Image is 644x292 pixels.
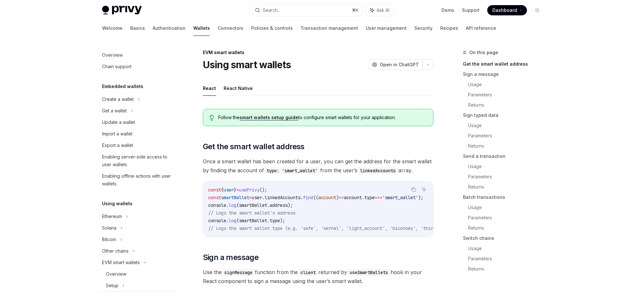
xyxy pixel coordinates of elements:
code: linkedAccounts [357,167,398,174]
span: address [270,202,288,208]
span: ( [236,202,239,208]
span: smartWallet [221,195,249,200]
span: account [318,195,336,200]
a: Recipes [440,20,458,36]
a: Parameters [468,254,547,264]
a: Send a transaction [463,151,547,161]
span: } [234,187,236,193]
a: smart wallets setup guide [240,115,298,120]
span: Follow the to configure smart wallets for your application. [218,114,426,121]
div: Solana [102,224,116,232]
div: Enabling offline actions with user wallets [102,172,175,188]
span: 'smart_wallet' [382,195,418,200]
a: Enabling server-side access to user wallets [97,151,179,170]
span: = [236,187,239,193]
div: Chain support [102,63,131,70]
span: usePrivy [239,187,259,193]
button: Ask AI [420,185,428,194]
h5: Using wallets [102,200,132,207]
a: Policies & controls [251,20,293,36]
a: Usage [468,243,547,254]
button: React [203,81,216,96]
div: Import a wallet [102,130,132,138]
a: Connectors [218,20,243,36]
a: Returns [468,182,547,192]
a: Returns [468,100,547,110]
span: Use the function from the returned by hook in your React component to sign a message using the us... [203,268,433,286]
a: Returns [468,264,547,274]
span: // Logs the smart wallet's address [208,210,295,216]
span: . [262,195,265,200]
a: Welcome [102,20,123,36]
span: . [226,202,229,208]
img: light logo [102,6,142,15]
span: linkedAccounts [265,195,300,200]
a: Sign a message [463,69,547,79]
span: On this page [469,49,498,56]
span: ); [280,218,285,223]
a: Usage [468,120,547,131]
a: Export a wallet [97,140,179,151]
a: Parameters [468,90,547,100]
span: find [303,195,313,200]
a: Batch transactions [463,192,547,202]
span: const [208,187,221,193]
a: User management [366,20,407,36]
a: Overview [97,268,179,280]
code: client [298,269,318,276]
span: . [300,195,303,200]
div: Bitcoin [102,236,116,243]
a: Wallets [193,20,210,36]
a: Parameters [468,213,547,223]
button: Toggle dark mode [532,5,542,15]
span: Dashboard [492,7,517,13]
button: React Native [224,81,253,96]
div: Overview [106,270,126,278]
span: { [221,187,224,193]
span: // Logs the smart wallet type (e.g. 'safe', 'kernel', 'light_account', 'biconomy', 'thirdweb', 'c... [208,225,513,231]
a: Authentication [153,20,186,36]
a: Import a wallet [97,128,179,140]
span: (); [259,187,267,193]
span: type [270,218,280,223]
div: EVM smart wallets [102,259,140,266]
div: Ethereum [102,213,122,220]
div: Export a wallet [102,142,133,149]
span: => [339,195,344,200]
code: type: 'smart_wallet' [264,167,320,174]
a: Basics [130,20,145,36]
a: Security [414,20,433,36]
div: Search... [263,6,281,14]
span: . [267,218,270,223]
span: === [375,195,382,200]
div: Update a wallet [102,118,135,126]
span: user [252,195,262,200]
a: Chain support [97,61,179,72]
a: Enabling offline actions with user wallets [97,170,179,190]
span: user [224,187,234,193]
button: Copy the contents from the code block [409,185,418,194]
span: console [208,218,226,223]
a: Dashboard [487,5,527,15]
a: Transaction management [300,20,358,36]
span: Sign a message [203,252,259,263]
a: Overview [97,49,179,61]
a: API reference [466,20,496,36]
span: smartWallet [239,218,267,223]
a: Usage [468,161,547,172]
a: Returns [468,223,547,233]
div: Other chains [102,247,129,255]
div: Enabling server-side access to user wallets [102,153,175,168]
h1: Using smart wallets [203,59,291,70]
a: Demo [441,7,454,13]
span: const [208,195,221,200]
svg: Tip [210,115,214,121]
span: type [364,195,375,200]
a: Parameters [468,131,547,141]
span: Get the smart wallet address [203,142,305,152]
div: Setup [106,282,118,289]
code: useSmartWallets [347,269,391,276]
a: Usage [468,202,547,213]
div: Create a wallet [102,95,134,103]
span: . [226,218,229,223]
